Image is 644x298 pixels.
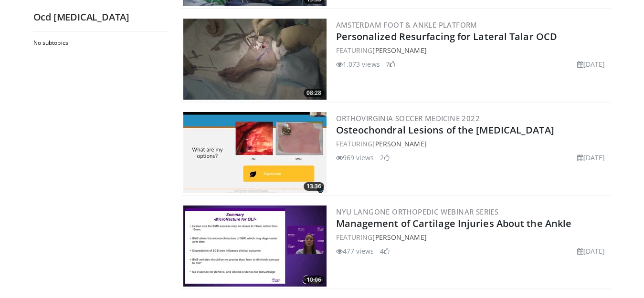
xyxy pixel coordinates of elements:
[304,89,324,97] span: 08:28
[304,276,324,284] span: 10:06
[33,39,165,47] h2: No subtopics
[336,139,609,149] div: FEATURING
[336,30,558,43] a: Personalized Resurfacing for Lateral Talar OCD
[380,246,390,256] li: 4
[336,45,609,55] div: FEATURING
[336,246,374,256] li: 477 views
[336,123,554,136] a: Osteochondral Lesions of the [MEDICAL_DATA]
[372,139,426,148] a: [PERSON_NAME]
[183,206,327,287] a: 10:06
[33,11,167,23] h2: Ocd [MEDICAL_DATA]
[577,59,605,69] li: [DATE]
[336,207,499,216] a: NYU Langone Orthopedic Webinar Series
[386,59,395,69] li: 7
[336,232,609,242] div: FEATURING
[577,246,605,256] li: [DATE]
[304,182,324,191] span: 13:36
[183,112,327,193] img: 42d7e383-4c66-4de3-9eb7-fea7b2a3c5c0.300x170_q85_crop-smart_upscale.jpg
[183,19,327,100] a: 08:28
[372,233,426,242] a: [PERSON_NAME]
[336,217,572,230] a: Management of Cartilage Injuries About the Ankle
[336,59,380,69] li: 1,073 views
[577,153,605,163] li: [DATE]
[336,113,480,123] a: OrthoVirginia Soccer Medicine 2022
[183,19,327,100] img: 7fe2e147-ce56-4bc6-85c0-233ea54dda1a.300x170_q85_crop-smart_upscale.jpg
[183,112,327,193] a: 13:36
[380,153,390,163] li: 2
[372,46,426,55] a: [PERSON_NAME]
[336,20,477,30] a: Amsterdam Foot & Ankle Platform
[183,206,327,287] img: a3ecdeeb-c83d-420a-95d6-bbfa21d9abf7.300x170_q85_crop-smart_upscale.jpg
[336,153,374,163] li: 969 views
